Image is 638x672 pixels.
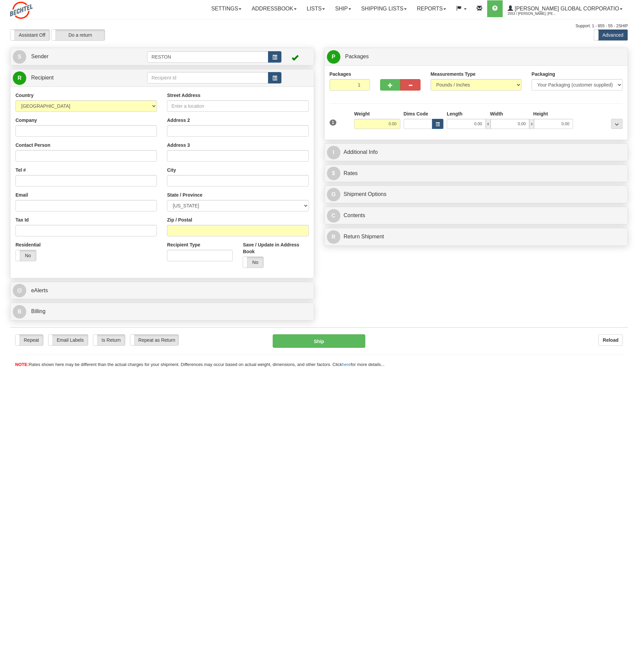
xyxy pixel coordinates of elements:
[15,362,29,367] span: NOTE:
[327,50,340,64] span: P
[356,0,412,17] a: Shipping lists
[529,119,534,129] span: x
[490,110,503,117] label: Width
[327,167,340,180] span: $
[167,117,190,124] label: Address 2
[623,302,637,370] iframe: chat widget
[503,0,628,17] a: [PERSON_NAME] Global Corporatio 2553 / [PERSON_NAME], [PERSON_NAME]
[327,230,340,244] span: R
[327,146,340,159] span: I
[513,6,619,11] span: [PERSON_NAME] Global Corporatio
[13,305,26,318] span: B
[15,117,37,124] label: Company
[147,51,268,63] input: Sender Id
[167,92,200,99] label: Street Address
[327,188,340,201] span: O
[486,119,491,129] span: x
[404,110,428,117] label: Dims Code
[246,0,302,17] a: Addressbook
[354,110,370,117] label: Weight
[167,216,192,223] label: Zip / Postal
[302,0,330,17] a: Lists
[598,334,623,346] button: Reload
[167,100,308,112] input: Enter a location
[594,30,628,40] label: Advanced
[130,335,178,345] label: Repeat as Return
[167,192,202,198] label: State / Province
[330,71,351,77] label: Packages
[13,50,26,64] span: S
[330,120,337,126] span: 1
[15,241,41,248] label: Residential
[15,216,29,223] label: Tax Id
[167,167,176,173] label: City
[15,167,26,173] label: Tel #
[16,250,36,261] label: No
[48,335,88,345] label: Email Labels
[327,167,626,180] a: $Rates
[10,30,49,40] label: Assistant Off
[10,23,628,29] div: Support: 1 - 855 - 55 - 2SHIP
[13,71,26,85] span: R
[167,142,190,148] label: Address 3
[15,192,28,198] label: Email
[273,334,366,348] button: Ship
[327,209,340,223] span: C
[533,110,548,117] label: Height
[147,72,268,83] input: Recipient Id
[327,230,626,244] a: RReturn Shipment
[327,209,626,223] a: CContents
[327,50,626,64] a: P Packages
[603,337,618,343] b: Reload
[93,335,125,345] label: Is Return
[327,188,626,201] a: OShipment Options
[31,54,48,59] span: Sender
[15,92,34,99] label: Country
[206,0,246,17] a: Settings
[52,30,105,40] label: Do a return
[243,241,308,255] label: Save / Update in Address Book
[412,0,451,17] a: Reports
[13,50,147,64] a: S Sender
[31,308,45,314] span: Billing
[31,288,48,293] span: eAlerts
[243,257,263,268] label: No
[10,2,33,19] img: logo2553.jpg
[13,71,132,85] a: R Recipient
[13,284,311,298] a: @ eAlerts
[15,142,50,148] label: Contact Person
[10,362,628,368] div: Rates shown here may be different than the actual charges for your shipment. Differences may occu...
[345,54,369,59] span: Packages
[447,110,463,117] label: Length
[342,362,351,367] a: here
[327,145,626,159] a: IAdditional Info
[167,241,200,248] label: Recipient Type
[15,335,43,345] label: Repeat
[431,71,476,77] label: Measurements Type
[13,284,26,297] span: @
[532,71,555,77] label: Packaging
[611,119,623,129] div: ...
[508,10,558,17] span: 2553 / [PERSON_NAME], [PERSON_NAME]
[31,75,54,80] span: Recipient
[330,0,356,17] a: Ship
[13,305,311,318] a: B Billing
